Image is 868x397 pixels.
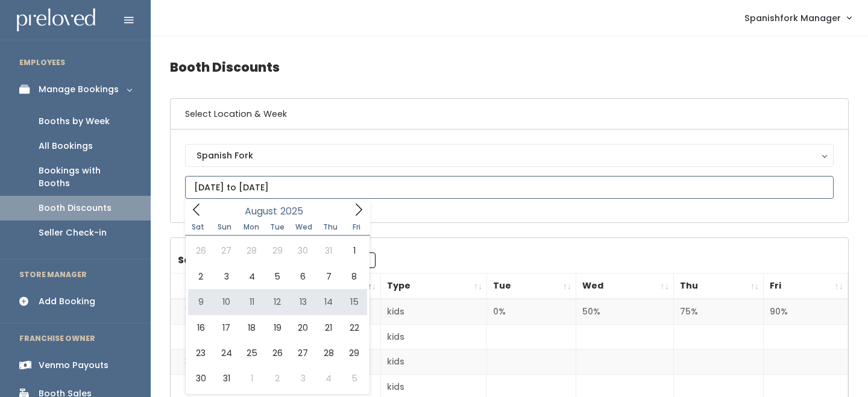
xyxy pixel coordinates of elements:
span: July 27, 2025 [213,238,239,263]
span: September 2, 2025 [265,366,290,391]
div: Spanish Fork [197,149,822,162]
input: Year [277,204,313,219]
span: August 27, 2025 [291,340,316,366]
span: August 11, 2025 [239,289,265,314]
span: August [245,207,277,216]
span: August 24, 2025 [213,340,239,366]
img: preloved logo [17,8,95,32]
span: August 1, 2025 [341,238,366,263]
span: August 12, 2025 [265,289,290,314]
span: August 22, 2025 [341,315,366,340]
span: July 30, 2025 [291,238,316,263]
span: September 1, 2025 [239,366,265,391]
span: August 28, 2025 [316,340,341,366]
span: August 17, 2025 [213,315,239,340]
td: 90% [764,299,848,324]
span: August 15, 2025 [341,289,366,314]
div: Booth Discounts [39,202,112,214]
th: Wed: activate to sort column ascending [576,274,674,299]
span: August 18, 2025 [239,315,265,340]
span: July 29, 2025 [265,238,290,263]
span: August 23, 2025 [188,340,213,366]
span: Tue [264,224,291,231]
span: August 13, 2025 [291,289,316,314]
span: July 31, 2025 [316,238,341,263]
span: Spanishfork Manager [744,11,841,25]
span: August 31, 2025 [213,366,239,391]
span: August 20, 2025 [291,315,316,340]
span: August 21, 2025 [316,315,341,340]
span: Mon [238,224,265,231]
div: Manage Bookings [39,83,119,96]
div: Booths by Week [39,115,110,128]
button: Spanish Fork [185,144,834,167]
div: Venmo Payouts [39,359,108,372]
td: kids [380,299,487,324]
th: Fri: activate to sort column ascending [764,274,848,299]
th: Thu: activate to sort column ascending [673,274,764,299]
a: Spanishfork Manager [732,5,863,31]
td: 75% [673,299,764,324]
th: Tue: activate to sort column ascending [487,274,576,299]
span: August 3, 2025 [213,264,239,289]
span: Sat [185,224,212,231]
th: Type: activate to sort column ascending [380,274,487,299]
span: August 30, 2025 [188,366,213,391]
td: 2 [171,324,380,349]
h6: Select Location & Week [171,99,848,130]
div: Bookings with Booths [39,164,131,190]
input: August 16 - August 22, 2025 [185,176,834,199]
span: August 4, 2025 [239,264,265,289]
td: 1 [171,299,380,324]
div: Seller Check-in [39,227,107,239]
div: Add Booking [39,295,95,308]
span: August 29, 2025 [341,340,366,366]
span: August 25, 2025 [239,340,265,366]
span: Fri [344,224,370,231]
span: August 8, 2025 [341,264,366,289]
span: August 16, 2025 [188,315,213,340]
span: September 3, 2025 [291,366,316,391]
span: July 26, 2025 [188,238,213,263]
span: September 5, 2025 [341,366,366,391]
h4: Booth Discounts [170,51,849,84]
div: All Bookings [39,140,93,152]
td: kids [380,324,487,349]
span: September 4, 2025 [316,366,341,391]
span: Sun [212,224,238,231]
span: August 2, 2025 [188,264,213,289]
td: 0% [487,299,576,324]
span: August 5, 2025 [265,264,290,289]
span: Wed [291,224,317,231]
td: 50% [576,299,674,324]
td: 3 [171,349,380,375]
span: August 7, 2025 [316,264,341,289]
span: August 26, 2025 [265,340,290,366]
td: kids [380,349,487,375]
span: August 9, 2025 [188,289,213,314]
span: August 10, 2025 [213,289,239,314]
th: Booth Number: activate to sort column descending [171,274,380,299]
span: August 6, 2025 [291,264,316,289]
span: August 14, 2025 [316,289,341,314]
span: Thu [317,224,344,231]
label: Search: [178,252,376,268]
span: August 19, 2025 [265,315,290,340]
span: July 28, 2025 [239,238,265,263]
